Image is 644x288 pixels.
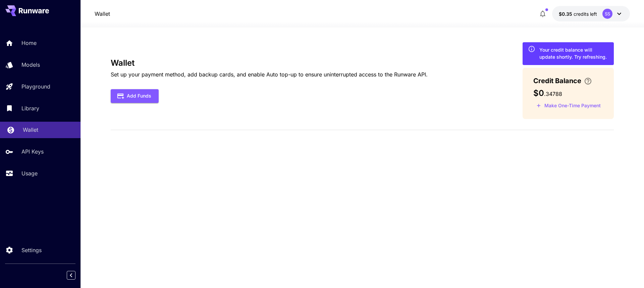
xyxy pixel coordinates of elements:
[21,246,42,254] p: Settings
[21,104,39,112] p: Library
[67,271,75,280] button: Collapse sidebar
[95,10,110,18] a: Wallet
[544,91,562,97] span: . 34788
[539,46,608,60] div: Your credit balance will update shortly. Try refreshing.
[111,70,428,78] p: Set up your payment method, add backup cards, and enable Auto top-up to ensure uninterrupted acce...
[21,148,44,156] p: API Keys
[533,76,581,86] span: Credit Balance
[111,58,428,68] h3: Wallet
[23,126,38,134] p: Wallet
[581,77,595,85] button: Enter your card details and choose an Auto top-up amount to avoid service interruptions. We'll au...
[111,89,159,103] button: Add Funds
[95,10,110,18] nav: breadcrumb
[559,11,574,17] span: $0.35
[574,11,597,17] span: credits left
[21,82,50,91] p: Playground
[21,61,40,69] p: Models
[559,10,597,17] div: $0.34788
[21,39,37,47] p: Home
[552,6,630,21] button: $0.34788SS
[533,88,544,98] span: $0
[602,9,612,19] div: SS
[533,101,604,111] button: Make a one-time, non-recurring payment
[21,169,38,177] p: Usage
[72,269,80,281] div: Collapse sidebar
